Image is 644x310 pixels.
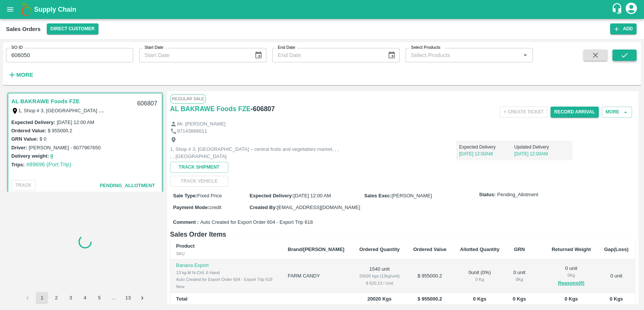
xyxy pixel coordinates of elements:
[473,296,486,302] b: 0 Kgs
[514,246,525,252] b: GRN
[209,205,221,210] span: credit
[514,150,569,157] p: [DATE] 12:00AM
[36,292,48,304] button: page 1
[51,152,53,161] button: 0
[512,276,526,283] div: 0 Kg
[50,292,62,304] button: Go to page 2
[392,193,432,198] span: [PERSON_NAME]
[170,229,635,240] h6: Sales Order Items
[411,45,440,51] label: Select Products
[11,153,49,159] label: Delivery weight:
[11,136,38,142] label: GRN Value:
[11,145,27,150] label: Driver:
[460,246,500,252] b: Allotted Quantity
[251,104,275,114] h6: - 606807
[277,205,360,210] span: [EMAIL_ADDRESS][DOMAIN_NAME]
[176,283,276,290] div: New
[513,296,526,302] b: 0 Kgs
[122,292,134,304] button: Go to page 13
[479,191,496,198] label: Status:
[551,265,592,288] div: 0 unit
[170,104,251,114] a: AL BAKRAWE Foods FZE
[367,296,392,302] b: 20020 Kgs
[249,193,293,198] label: Expected Delivery :
[497,191,538,198] span: Pending_Allotment
[459,276,500,283] div: 0 Kg
[6,48,133,62] input: Enter SO ID
[512,269,526,283] div: 0 unit
[610,296,623,302] b: 0 Kgs
[176,250,276,257] div: SKU
[11,128,46,133] label: Ordered Value:
[520,50,530,60] button: Open
[139,48,248,62] input: Start Date
[552,246,591,252] b: Returned Weight
[278,45,295,51] label: End Date
[176,262,276,269] p: Banana Export
[173,193,197,198] label: Sale Type :
[132,95,161,113] div: 606807
[57,119,94,125] label: [DATE] 12:00 AM
[406,260,453,293] td: $ 955000.2
[611,3,624,16] div: customer-support
[408,50,518,60] input: Select Products
[20,292,149,304] nav: pagination navigation
[294,193,331,198] span: [DATE] 12:00 AM
[144,45,163,51] label: Start Date
[551,279,592,288] button: Reasons(0)
[282,260,353,293] td: FARM CANDY
[16,72,33,78] strong: More
[173,205,209,210] label: Payment Mode :
[200,219,313,226] span: Auto Created for Export Order 604 - Export Trip 618
[359,246,400,252] b: Ordered Quantity
[136,292,148,304] button: Go to next page
[352,260,406,293] td: 1540 unit
[48,128,72,133] label: $ 955000.2
[197,193,222,198] span: Fixed Price
[176,269,276,276] div: 13 kg M N-CHL 6 Hand
[602,107,632,118] button: More
[384,48,399,62] button: Choose date
[176,296,188,302] b: Total
[47,23,98,34] button: Select DC
[11,96,80,106] a: AL BAKRAWE Foods FZE
[11,162,25,167] label: Trips:
[176,243,195,249] b: Product
[19,2,34,17] img: logo
[26,161,71,167] a: #89696 (Port Trip)
[93,292,105,304] button: Go to page 5
[34,6,76,13] b: Supply Chain
[100,183,155,188] span: Pending_Allotment
[176,276,276,283] div: Auto Created for Export Order 604 - Export Trip 618
[551,272,592,279] div: 0 Kg
[364,193,392,198] label: Sales Exec :
[34,4,611,15] a: Supply Chain
[604,246,628,252] b: Gap(Loss)
[358,280,400,287] div: $ 620.13 / Unit
[413,246,446,252] b: Ordered Value
[624,2,638,17] div: account of current user
[2,1,19,18] button: open drawer
[459,144,514,150] p: Expected Delivery
[459,150,514,157] p: [DATE] 12:00AM
[170,162,228,173] button: Track Shipment
[177,121,226,128] p: Mr. [PERSON_NAME]
[79,292,91,304] button: Go to page 4
[550,107,599,118] button: Record Arrival
[251,48,266,62] button: Choose date
[11,45,23,51] label: SO ID
[40,136,46,142] label: $ 0
[177,128,207,135] p: 97143886611
[6,68,35,81] button: More
[18,107,245,113] label: 1, Shop # 3, [GEOGRAPHIC_DATA] – central fruits and vegetables market, , , , , [GEOGRAPHIC_DATA]
[173,219,199,226] label: Comment :
[170,146,340,160] p: 1, Shop # 3, [GEOGRAPHIC_DATA] – central fruits and vegetables market, , , , , [GEOGRAPHIC_DATA]
[272,48,381,62] input: End Date
[65,292,77,304] button: Go to page 3
[598,260,635,293] td: 0 unit
[108,294,120,302] div: …
[564,296,578,302] b: 0 Kgs
[610,23,636,34] button: Add
[514,144,569,150] p: Updated Delivery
